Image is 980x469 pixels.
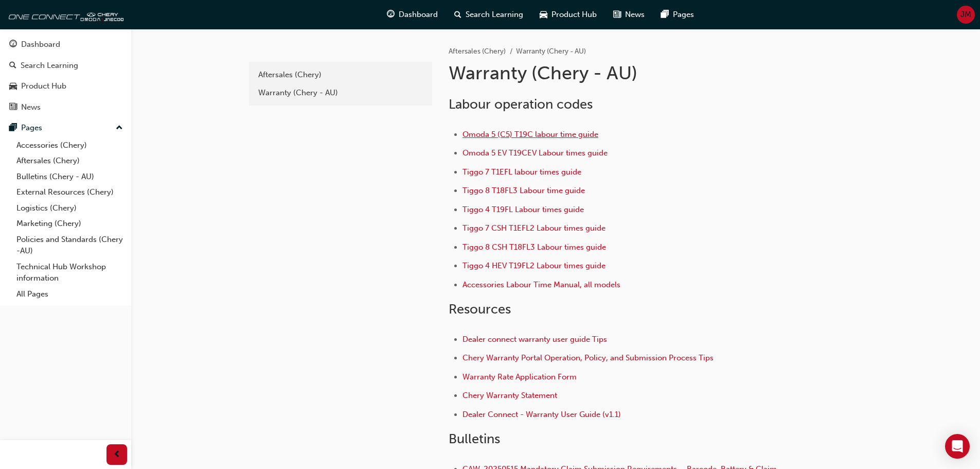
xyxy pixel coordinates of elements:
div: Warranty (Chery - AU) [258,87,423,99]
a: Search Learning [4,56,127,75]
span: news-icon [9,103,17,112]
div: Aftersales (Chery) [258,69,423,81]
span: car-icon [9,82,17,91]
a: Marketing (Chery) [12,216,127,232]
div: News [21,101,41,113]
a: search-iconSearch Learning [446,4,531,25]
button: Pages [4,118,127,137]
a: Dashboard [4,35,127,54]
a: Aftersales (Chery) [12,153,127,169]
a: car-iconProduct Hub [531,4,605,25]
a: All Pages [12,286,127,302]
span: Labour operation codes [449,96,593,112]
a: Tiggo 4 HEV T19FL2 Labour times guide [462,261,605,270]
span: up-icon [116,121,123,135]
span: Resources [449,301,511,317]
a: External Resources (Chery) [12,184,127,200]
span: car-icon [540,8,547,21]
a: Tiggo 8 CSH T18FL3 Labour times guide [462,242,606,252]
button: JM [957,6,975,24]
div: Open Intercom Messenger [945,434,970,459]
div: Product Hub [21,80,66,92]
span: news-icon [613,8,621,21]
a: Bulletins (Chery - AU) [12,169,127,185]
span: guage-icon [9,40,17,49]
h1: Warranty (Chery - AU) [449,62,786,84]
a: News [4,98,127,117]
span: Product Hub [551,9,597,21]
button: DashboardSearch LearningProduct HubNews [4,33,127,118]
span: Search Learning [466,9,523,21]
a: Tiggo 7 CSH T1EFL2 Labour times guide [462,223,605,233]
img: oneconnect [5,4,123,25]
a: Product Hub [4,77,127,96]
span: search-icon [454,8,461,21]
a: Aftersales (Chery) [449,47,506,56]
a: Chery Warranty Portal Operation, Policy, and Submission Process Tips [462,353,714,362]
span: News [625,9,645,21]
div: Pages [21,122,42,134]
a: Chery Warranty Statement [462,391,557,400]
span: prev-icon [113,448,121,461]
a: Omoda 5 EV T19CEV Labour times guide [462,148,608,158]
span: pages-icon [9,124,17,133]
a: pages-iconPages [653,4,702,25]
div: Search Learning [21,60,78,72]
a: Technical Hub Workshop information [12,259,127,286]
span: JM [960,9,971,21]
span: Pages [673,9,694,21]
a: Omoda 5 (C5) T19C labour time guide [462,130,598,139]
a: Warranty Rate Application Form [462,372,577,381]
a: Tiggo 4 T19FL Labour times guide [462,205,584,214]
a: Dealer connect warranty user guide Tips [462,335,607,344]
span: search-icon [9,61,16,71]
span: guage-icon [387,8,395,21]
a: guage-iconDashboard [379,4,446,25]
a: Accessories (Chery) [12,137,127,153]
div: Dashboard [21,39,60,50]
a: Tiggo 7 T1EFL labour times guide [462,167,581,177]
li: Warranty (Chery - AU) [516,46,586,58]
span: Dashboard [399,9,438,21]
a: Warranty (Chery - AU) [253,84,428,102]
a: Dealer Connect - Warranty User Guide (v1.1) [462,410,621,419]
a: Tiggo 8 T18FL3 Labour time guide [462,186,585,195]
span: pages-icon [661,8,669,21]
a: Accessories Labour Time Manual, all models [462,280,620,289]
a: Logistics (Chery) [12,200,127,216]
a: Policies and Standards (Chery -AU) [12,232,127,259]
a: Aftersales (Chery) [253,66,428,84]
span: Bulletins [449,431,500,447]
a: news-iconNews [605,4,653,25]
